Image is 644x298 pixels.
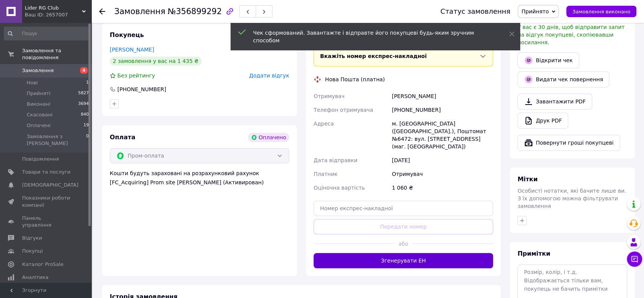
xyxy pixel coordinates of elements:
[99,8,105,15] div: Повернутися назад
[4,27,90,40] input: Пошук
[572,9,630,14] span: Замовлення виконано
[25,5,82,11] span: Lider RG Club
[517,71,609,87] button: Видати чек повернення
[394,240,412,248] span: або
[81,111,89,118] span: 840
[110,169,289,186] div: Кошти будуть зараховані на розрахунковий рахунок
[517,135,620,151] button: Повернути гроші покупцеві
[27,101,50,108] span: Виконані
[441,8,511,15] div: Статус замовлення
[314,171,338,177] span: Платник
[27,122,51,129] span: Оплачені
[110,134,135,141] span: Оплата
[22,274,48,281] span: Аналітика
[517,52,579,68] a: Відкрити чек
[78,90,89,97] span: 5827
[517,24,625,45] span: У вас є 30 днів, щоб відправити запит на відгук покупцеві, скопіювавши посилання.
[517,176,538,183] span: Мітки
[22,47,91,61] span: Замовлення та повідомлення
[110,31,144,39] span: Покупець
[390,89,495,103] div: [PERSON_NAME]
[627,251,642,267] button: Чат з покупцем
[168,7,222,16] span: №356899292
[114,7,165,16] span: Замовлення
[517,250,550,257] span: Примітки
[253,29,490,44] div: Чек сформований. Завантажте і відправте його покупцеві будь-яким зручним способом
[22,261,63,268] span: Каталог ProSale
[314,253,493,268] button: Згенерувати ЕН
[390,167,495,181] div: Отримувач
[25,11,91,18] div: Ваш ID: 2657007
[86,133,89,147] span: 0
[22,182,78,188] span: [DEMOGRAPHIC_DATA]
[27,90,50,97] span: Прийняті
[314,107,373,113] span: Телефон отримувача
[27,79,38,86] span: Нові
[117,85,167,93] div: [PHONE_NUMBER]
[22,195,70,208] span: Показники роботи компанії
[22,215,70,229] span: Панель управління
[249,72,289,79] span: Додати відгук
[517,113,568,129] a: Друк PDF
[314,157,357,163] span: Дата відправки
[22,156,59,163] span: Повідомлення
[117,72,155,79] span: Без рейтингу
[22,235,42,242] span: Відгуки
[22,169,70,176] span: Товари та послуги
[314,93,344,99] span: Отримувач
[517,93,592,110] a: Завантажити PDF
[27,133,86,147] span: Замовлення з [PERSON_NAME]
[110,47,154,53] a: [PERSON_NAME]
[390,181,495,195] div: 1 060 ₴
[110,179,289,186] div: [FC_Acquiring] Prom site [PERSON_NAME] (Активирован)
[22,248,43,255] span: Покупці
[390,117,495,153] div: м. [GEOGRAPHIC_DATA] ([GEOGRAPHIC_DATA].), Поштомат №6472: вул. [STREET_ADDRESS] (маг. [GEOGRAPHI...
[27,111,53,118] span: Скасовані
[110,56,202,66] div: 2 замовлення у вас на 1 435 ₴
[83,122,89,129] span: 19
[80,67,88,74] span: 4
[323,76,387,83] div: Нова Пошта (платна)
[390,103,495,117] div: [PHONE_NUMBER]
[314,201,493,216] input: Номер експрес-накладної
[521,8,549,14] span: Прийнято
[320,53,427,59] span: Вкажіть номер експрес-накладної
[390,153,495,167] div: [DATE]
[86,79,89,86] span: 1
[78,101,89,108] span: 3694
[314,121,334,127] span: Адреса
[248,133,289,142] div: Оплачено
[22,67,54,74] span: Замовлення
[314,185,365,191] span: Оціночна вартість
[566,6,636,17] button: Замовлення виконано
[517,188,626,209] span: Особисті нотатки, які бачите лише ви. З їх допомогою можна фільтрувати замовлення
